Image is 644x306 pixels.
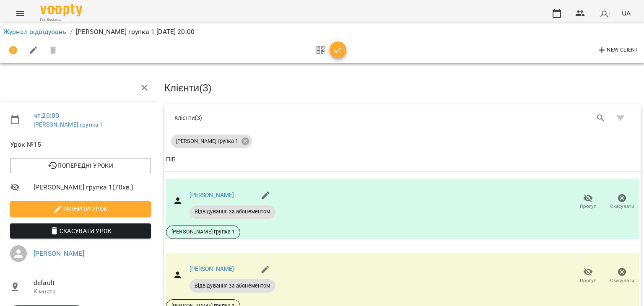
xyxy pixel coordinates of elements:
div: ПІБ [166,155,176,165]
img: Voopty Logo [40,4,82,16]
div: Клієнти ( 3 ) [174,114,396,122]
button: Прогул [571,264,605,288]
p: Кімната [34,288,151,296]
button: Menu [10,3,30,23]
span: New Client [597,45,639,55]
button: Скасувати Урок [10,223,151,239]
img: avatar_s.png [598,8,610,19]
div: [PERSON_NAME] групка 1 [171,135,252,148]
span: [PERSON_NAME] групка 1 [171,137,243,145]
button: Фільтр [610,108,631,128]
span: Прогул [580,277,597,284]
a: чт , 20:00 [34,112,59,119]
button: Скасувати [605,190,639,214]
button: Скасувати [605,264,639,288]
a: Журнал відвідувань [3,28,67,36]
span: UA [622,9,631,18]
span: For Business [40,17,82,23]
h3: Клієнти ( 3 ) [164,83,641,93]
div: Sort [166,155,176,165]
nav: breadcrumb [3,27,641,37]
span: Прогул [580,203,597,210]
a: [PERSON_NAME] групка 1 [34,121,103,128]
button: New Client [595,44,641,57]
button: Змінити урок [10,201,151,216]
span: Відвідування за абонементом [190,282,275,290]
span: [PERSON_NAME] групка 1 [166,228,240,236]
li: / [70,27,73,37]
a: [PERSON_NAME] [190,192,234,198]
span: ПІБ [166,155,639,165]
span: Попередні уроки [17,161,144,171]
button: Прогул [571,190,605,214]
div: Table Toolbar [164,104,641,131]
span: Скасувати [610,277,634,284]
span: Скасувати Урок [17,226,144,236]
p: [PERSON_NAME] групка 1 [DATE] 20:00 [76,27,195,37]
button: UA [618,5,634,21]
span: [PERSON_NAME] групка 1 ( 70 хв. ) [34,182,151,192]
button: Search [591,108,611,128]
span: default [34,278,151,288]
a: [PERSON_NAME] [190,265,234,272]
span: Скасувати [610,203,634,210]
button: Попередні уроки [10,158,151,173]
span: Відвідування за абонементом [190,208,275,215]
span: Змінити урок [17,204,144,214]
a: [PERSON_NAME] [34,249,84,257]
span: Урок №15 [10,140,151,150]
